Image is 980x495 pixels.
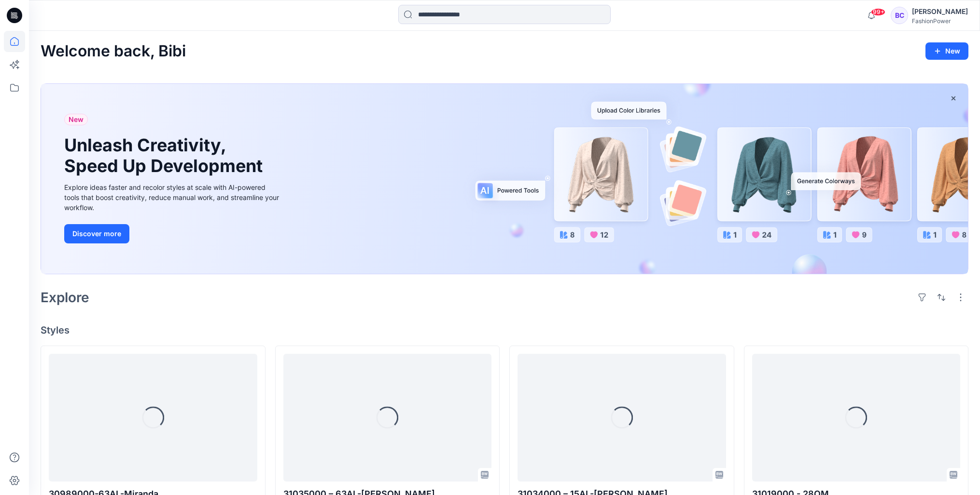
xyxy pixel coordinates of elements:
[912,17,968,25] div: FashionPower
[64,135,267,176] h1: Unleash Creativity, Speed Up Development
[64,224,129,243] button: Discover more
[891,7,908,24] div: BC
[69,114,84,125] span: New
[41,42,186,60] h2: Welcome back, Bibi
[64,224,281,243] a: Discover more
[925,42,968,60] button: New
[912,6,968,17] div: [PERSON_NAME]
[41,324,968,336] h4: Styles
[64,182,281,213] div: Explore ideas faster and recolor styles at scale with AI-powered tools that boost creativity, red...
[871,8,885,16] span: 99+
[41,290,89,305] h2: Explore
